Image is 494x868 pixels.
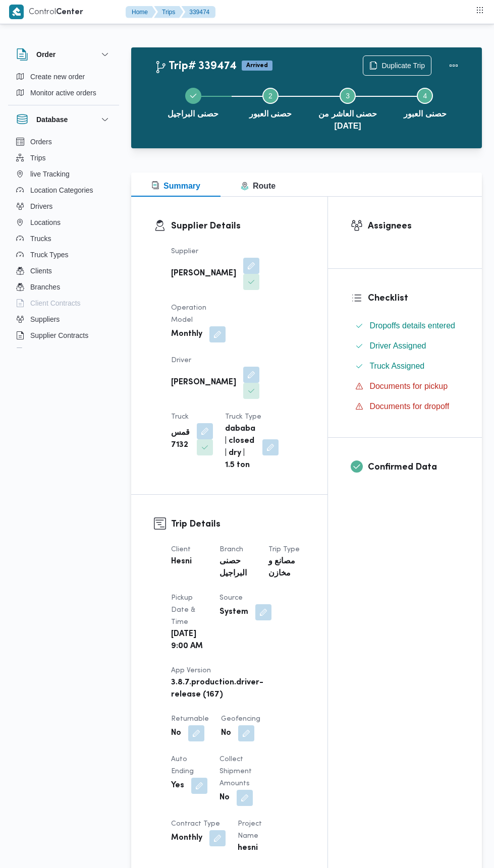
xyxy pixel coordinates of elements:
[363,55,431,76] button: Duplicate Trip
[171,377,236,389] b: [PERSON_NAME]
[171,357,191,364] span: Driver
[242,61,272,71] span: Arrived
[171,517,305,531] h3: Trip Details
[9,5,24,19] img: X8yXhbKr1z7QwAAAABJRU5ErkJggg==
[232,76,309,128] button: حصنى العبور
[189,92,197,100] svg: Step 1 is complete
[171,556,192,568] b: Hesni
[171,546,191,553] span: Client
[30,281,60,293] span: Branches
[12,134,115,150] button: Orders
[30,200,52,212] span: Drivers
[12,311,115,327] button: Suppliers
[369,362,424,370] span: Truck Assigned
[154,76,232,128] button: حصنى البراجيل
[171,268,236,280] b: [PERSON_NAME]
[151,182,200,190] span: Summary
[219,792,230,804] b: No
[12,263,115,279] button: Clients
[30,233,51,245] span: Trucks
[154,6,183,18] button: Trips
[171,305,206,323] span: Operation Model
[351,318,459,334] button: Dropoffs details entered
[351,338,459,354] button: Driver Assigned
[30,249,68,261] span: Truck Types
[309,76,387,140] button: حصنى العاشر من [DATE]
[8,69,119,105] div: Order
[369,341,426,350] span: Driver Assigned
[219,756,252,787] span: Collect Shipment Amounts
[30,136,52,148] span: Orders
[346,92,350,100] span: 3
[12,182,115,198] button: Location Categories
[16,48,111,61] button: Order
[171,628,205,653] b: [DATE] 9:00 AM
[12,295,115,311] button: Client Contracts
[12,150,115,166] button: Trips
[225,414,261,420] span: Truck Type
[171,427,190,451] b: قمس 7132
[16,113,111,126] button: Database
[219,546,243,553] span: Branch
[36,113,68,126] h3: Database
[171,219,305,233] h3: Supplier Details
[219,606,248,618] b: System
[30,152,46,164] span: Trips
[369,400,449,413] span: Documents for dropoff
[171,727,181,739] b: No
[154,60,237,73] h2: Trip# 339474
[171,248,198,255] span: Supplier
[369,321,455,330] span: Dropoffs details entered
[368,219,459,233] h3: Assignees
[351,378,459,394] button: Documents for pickup
[171,667,211,674] span: App Version
[30,168,70,180] span: live Tracking
[171,677,263,701] b: 3.8.7.production.driver-release (167)
[12,247,115,263] button: Truck Types
[369,340,426,352] span: Driver Assigned
[36,48,56,61] h3: Order
[30,313,60,325] span: Suppliers
[317,108,378,132] span: حصنى العاشر من [DATE]
[369,380,448,392] span: Documents for pickup
[181,6,215,18] button: 339474
[444,55,464,76] button: Actions
[369,402,449,411] span: Documents for dropoff
[368,460,459,474] h3: Confirmed Data
[351,358,459,374] button: Truck Assigned
[238,842,258,854] b: hesni
[221,716,260,722] span: Geofencing
[171,328,202,340] b: Monthly
[171,414,189,420] span: Truck
[369,382,448,390] span: Documents for pickup
[241,182,276,190] span: Route
[423,92,427,100] span: 4
[369,360,424,372] span: Truck Assigned
[30,71,85,83] span: Create new order
[351,398,459,415] button: Documents for dropoff
[171,821,220,827] span: Contract Type
[30,297,81,309] span: Client Contracts
[10,828,42,858] iframe: chat widget
[171,756,194,775] span: Auto Ending
[30,329,88,341] span: Supplier Contracts
[221,727,231,739] b: No
[126,6,156,18] button: Home
[171,595,195,625] span: Pickup date & time
[171,780,184,792] b: Yes
[219,556,254,580] b: حصنى البراجيل
[12,85,115,101] button: Monitor active orders
[56,9,83,16] b: Center
[12,198,115,214] button: Drivers
[268,546,300,553] span: Trip Type
[8,134,119,352] div: Database
[168,108,218,120] span: حصنى البراجيل
[219,595,243,601] span: Source
[171,716,209,722] span: Returnable
[268,92,272,100] span: 2
[368,292,459,305] h3: Checklist
[268,556,303,580] b: مصانع و مخازن
[249,108,292,120] span: حصنى العبور
[387,76,464,128] button: حصنى العبور
[369,320,455,332] span: Dropoffs details entered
